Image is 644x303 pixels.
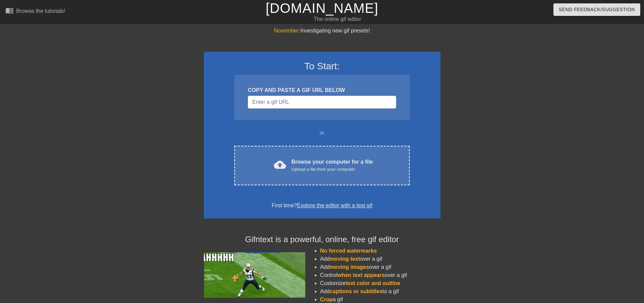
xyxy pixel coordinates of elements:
[204,252,305,298] img: football_small.gif
[213,61,432,72] h3: To Start:
[218,15,457,23] div: The online gif editor
[330,256,360,262] span: moving text
[291,166,373,173] div: Upload a file from your computer
[221,129,423,137] div: or
[248,86,396,94] div: COPY AND PASTE A GIF URL BELOW
[320,263,440,271] li: Add over a gif
[320,287,440,296] li: Add to a gif
[553,3,640,16] button: Send Feedback/Suggestion
[266,1,378,16] a: [DOMAIN_NAME]
[320,255,440,263] li: Add over a gif
[320,279,440,287] li: Customize
[320,248,377,254] span: No forced watermarks
[213,202,432,210] div: First time?
[345,280,400,286] span: text color and outline
[291,158,373,173] div: Browse your computer for a file
[330,264,369,270] span: moving images
[204,235,440,244] h4: Gifntext is a powerful, online, free gif editor
[320,271,440,279] li: Control over a gif
[337,272,385,278] span: when text appears
[330,288,382,294] span: captions or subtitles
[274,159,286,171] span: cloud_upload
[559,5,635,14] span: Send Feedback/Suggestion
[274,28,300,33] span: November:
[16,8,65,14] div: Browse the tutorials!
[204,27,440,35] div: Investigating new gif presets!
[248,96,396,109] input: Username
[320,297,333,302] span: Crop
[5,6,14,15] span: menu_book
[5,6,65,17] a: Browse the tutorials!
[297,203,372,208] a: Explore the editor with a test gif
